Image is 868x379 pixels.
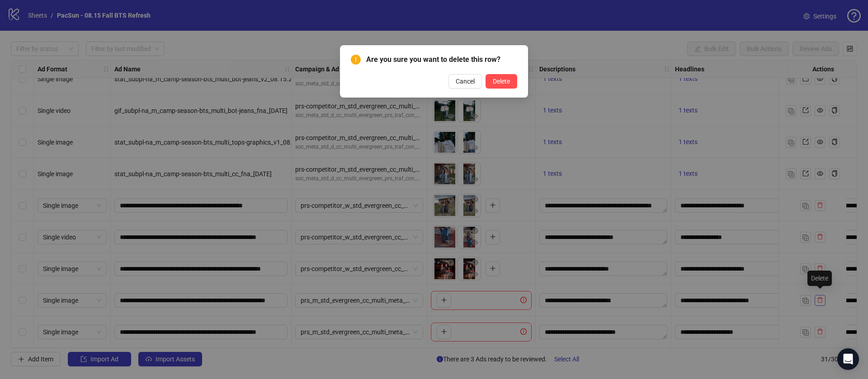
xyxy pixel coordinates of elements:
span: Are you sure you want to delete this row? [366,54,517,65]
button: Cancel [448,74,482,89]
div: Open Intercom Messenger [837,348,859,370]
span: exclamation-circle [351,55,361,65]
span: Delete [493,78,510,85]
button: Delete [486,74,517,89]
span: Cancel [456,78,475,85]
